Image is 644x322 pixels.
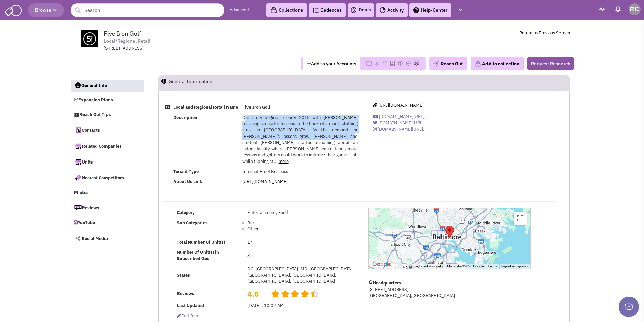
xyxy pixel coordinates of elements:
a: Deals [350,6,371,14]
img: SmartAdmin [5,3,22,16]
b: Headquarters [373,280,401,286]
b: Number Of Unit(s) in Subscribed Geo [177,249,219,262]
p: [STREET_ADDRESS] [GEOGRAPHIC_DATA],[GEOGRAPHIC_DATA] [368,287,531,299]
td: Internet Proof Business [240,167,360,177]
span: [DOMAIN_NAME][URL].. [379,114,427,119]
input: Search [71,3,224,17]
b: Last Updated [177,303,204,308]
b: About Us Link [173,179,202,184]
a: Units [71,155,144,169]
a: Photos [71,187,144,199]
a: [DOMAIN_NAME][URL].. [373,126,426,132]
button: Request Research [527,57,574,70]
button: Reach Out [429,57,467,70]
b: Sub Categories [177,220,208,226]
span: Our story begins in early 2015 with [PERSON_NAME] teaching simulator lessons in the back of a men... [242,115,358,164]
a: Collections [266,3,307,17]
img: Please add to your accounts [398,60,403,66]
a: General Info [71,80,145,93]
img: plane.png [433,61,439,67]
a: Related Companies [71,139,144,153]
h2: General Information [169,76,251,91]
a: Report a map error [501,264,528,268]
img: Please add to your accounts [374,60,380,66]
a: Open this area in Google Maps (opens a new window) [371,260,393,269]
td: 3 [245,248,359,264]
a: [DOMAIN_NAME][URL].. [373,114,427,119]
button: Add to your Accounts [303,57,360,70]
a: Activity [376,3,408,17]
img: icon-collection-lavender.png [475,61,481,67]
a: [DOMAIN_NAME][URL] [373,120,424,126]
img: Cadences_logo.png [313,8,319,13]
b: Description [173,115,197,120]
a: Social Media [71,231,144,245]
img: help.png [413,7,419,13]
button: Browse [28,3,64,17]
a: more [279,158,289,164]
span: [URL][DOMAIN_NAME] [378,102,424,108]
img: Activity.png [380,7,386,13]
td: Entertainment, Food [245,208,359,218]
button: Toggle fullscreen view [514,212,527,225]
li: Other [247,226,358,232]
td: [DATE] : 10:07 AM [245,301,359,311]
a: Contacts [71,123,144,137]
a: Help-Center [409,3,451,17]
td: DC, [GEOGRAPHIC_DATA], MD, [GEOGRAPHIC_DATA], [GEOGRAPHIC_DATA], [GEOGRAPHIC_DATA], [GEOGRAPHIC_D... [245,264,359,287]
a: Reviews [71,201,144,215]
a: [URL][DOMAIN_NAME] [242,179,288,184]
img: Google [371,260,393,269]
div: Five Iron Golf [445,226,454,238]
a: Terms (opens in new tab) [488,264,497,268]
b: Five Iron Golf [242,104,270,110]
img: icon-collection-lavender-black.svg [270,7,277,14]
a: Nearest Competitors [71,171,144,185]
b: Reviews [177,291,194,296]
span: [DOMAIN_NAME][URL] [378,120,424,126]
td: 14 [245,237,359,247]
h2: 4.5 [247,289,266,292]
b: Local and Regional Retail Name [173,104,238,110]
img: Please add to your accounts [382,60,388,66]
span: [DOMAIN_NAME][URL].. [378,126,426,132]
img: icon-deals.svg [350,6,357,14]
a: Return to Previous Screen [519,30,570,36]
span: Five Iron Golf [104,30,141,38]
img: Please add to your accounts [414,60,419,66]
a: [URL][DOMAIN_NAME] [373,102,424,108]
span: Browse [35,7,57,13]
a: Expansion Plans [71,94,144,107]
img: Rodolfo Castro [629,3,641,15]
b: Total Number Of Unit(s) [177,239,225,245]
button: Keyboard shortcuts [414,264,443,269]
span: Edit info [177,313,198,319]
a: Cadences [309,3,346,17]
a: Advanced [230,7,249,14]
b: Category [177,209,195,215]
button: Add to collection [471,57,524,70]
a: YouTube [71,217,144,229]
span: Local/Regional Retail [104,38,150,45]
span: Map data ©2025 Google [447,264,484,268]
li: Bar [247,220,358,226]
div: [STREET_ADDRESS] [104,45,280,52]
b: Tenant Type [173,169,199,174]
a: Reach Out Tips [71,108,144,121]
b: States [177,272,190,278]
img: Please add to your accounts [406,60,411,66]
